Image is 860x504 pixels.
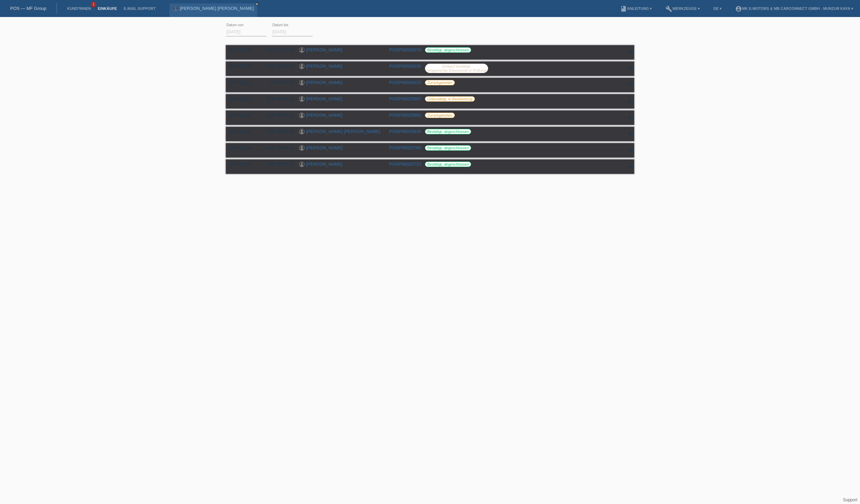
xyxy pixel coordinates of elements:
[425,145,471,151] label: Bestätigt, abgeschlossen
[425,162,471,167] label: Bestätigt, abgeschlossen
[389,145,421,150] a: POSP00025780
[10,6,46,11] a: POS — MF Group
[243,130,252,134] span: 12:57
[425,113,455,118] label: Zurückgetreten
[229,113,257,118] div: [DATE]
[229,64,257,69] div: [DATE]
[243,146,252,150] span: 15:26
[306,162,343,167] a: [PERSON_NAME]
[425,80,455,85] label: Zurückgetreten
[389,96,421,101] a: POSP00025997
[389,129,421,134] a: POSP00025935
[843,498,857,502] a: Support
[262,145,294,150] div: CHF 3'190.00
[120,6,159,11] a: E-Mail Support
[262,96,294,101] div: CHF 3'390.00
[624,64,634,74] div: auf-/zuklappen
[306,129,380,134] a: [PERSON_NAME] [PERSON_NAME]
[624,47,634,57] div: auf-/zuklappen
[243,81,252,85] span: 13:50
[229,47,257,52] div: [DATE]
[255,2,259,6] i: close
[624,162,634,172] div: auf-/zuklappen
[710,6,725,11] a: DE ▾
[94,6,120,11] a: Einkäufe
[665,5,672,12] i: build
[262,113,294,118] div: CHF 3'390.00
[389,47,421,52] a: POSP00026070
[243,97,252,101] span: 13:02
[306,47,343,52] a: [PERSON_NAME]
[180,6,254,11] a: [PERSON_NAME] [PERSON_NAME]
[389,64,421,69] a: POSP00026030
[389,162,421,167] a: POSP00025723
[229,80,257,85] div: [DATE]
[262,64,294,69] div: CHF 3'000.00
[425,47,471,53] label: Bestätigt, abgeschlossen
[624,80,634,90] div: auf-/zuklappen
[732,6,857,11] a: account_circleMK E-MOTORS & MB CarConnect GmbH - Munzur Kaya ▾
[262,47,294,52] div: CHF 2'500.00
[243,65,252,68] span: 14:55
[306,113,343,118] a: [PERSON_NAME]
[229,96,257,101] div: [DATE]
[624,113,634,123] div: auf-/zuklappen
[254,2,259,6] a: close
[306,80,343,85] a: [PERSON_NAME]
[229,129,257,134] div: [DATE]
[425,129,471,134] label: Bestätigt, abgeschlossen
[243,48,252,52] span: 14:18
[243,163,252,166] span: 15:11
[229,162,257,167] div: [DATE]
[624,129,634,139] div: auf-/zuklappen
[306,145,343,150] a: [PERSON_NAME]
[262,80,294,85] div: CHF 300.00
[425,96,475,102] label: Unbestätigt, in Bearbeitung
[389,113,421,118] a: POSP00025992
[620,5,627,12] i: book
[262,162,294,167] div: CHF 2'590.00
[389,80,421,85] a: POSP00026025
[229,145,257,150] div: [DATE]
[306,96,343,101] a: [PERSON_NAME]
[262,129,294,134] div: CHF 2'990.00
[306,64,343,69] a: [PERSON_NAME]
[243,114,252,117] span: 12:04
[662,6,703,11] a: buildWerkzeuge ▾
[624,145,634,155] div: auf-/zuklappen
[617,6,655,11] a: bookAnleitung ▾
[64,6,94,11] a: Kund*innen
[425,64,488,73] label: Einkauf bestätigt, eingereichte Dokumente in Prüfung
[735,5,742,12] i: account_circle
[624,96,634,106] div: auf-/zuklappen
[91,2,96,7] span: 1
